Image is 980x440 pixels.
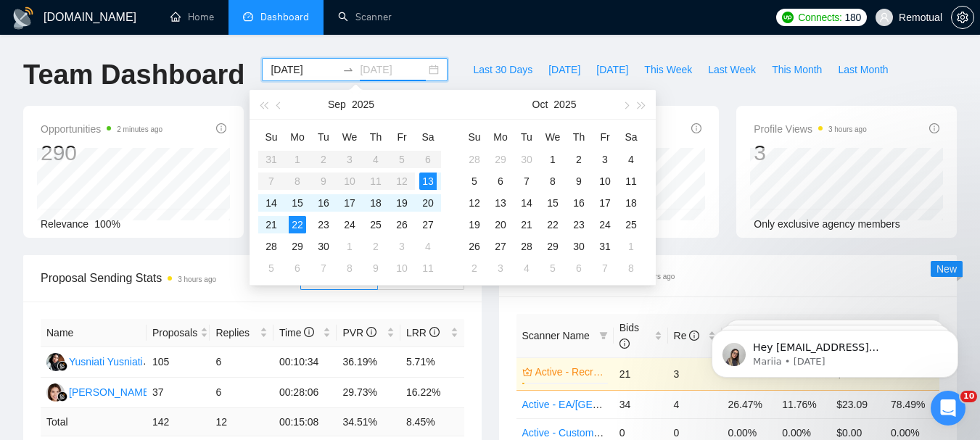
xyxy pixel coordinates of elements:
[363,192,389,214] td: 2025-09-18
[540,58,588,81] button: [DATE]
[544,194,561,212] div: 15
[328,90,346,119] button: Sep
[548,62,580,78] span: [DATE]
[393,216,411,233] div: 26
[518,260,535,277] div: 4
[570,151,588,168] div: 2
[622,216,640,233] div: 25
[310,214,337,236] td: 2025-09-23
[514,170,540,192] td: 2025-10-07
[618,170,644,192] td: 2025-10-11
[415,257,441,279] td: 2025-10-11
[342,64,354,75] span: to
[831,390,885,418] td: $23.09
[243,12,253,22] span: dashboard
[599,331,608,340] span: filter
[342,64,354,75] span: swap-right
[147,347,210,378] td: 105
[596,194,614,212] div: 17
[284,257,310,279] td: 2025-10-06
[570,216,588,233] div: 23
[596,260,614,277] div: 7
[271,62,337,78] input: Start date
[210,378,273,408] td: 6
[360,62,426,78] input: End date
[366,327,376,337] span: info-circle
[619,322,639,349] span: Bids
[367,260,384,277] div: 9
[487,170,514,192] td: 2025-10-06
[415,236,441,257] td: 2025-10-04
[389,257,415,279] td: 2025-10-10
[260,11,309,23] span: Dashboard
[618,192,644,214] td: 2025-10-18
[263,216,280,233] div: 21
[304,327,314,337] span: info-circle
[41,269,300,287] span: Proposal Sending Stats
[170,11,214,23] a: homeHome
[389,236,415,257] td: 2025-10-03
[596,238,614,255] div: 31
[342,327,376,339] span: PVR
[596,325,611,346] span: filter
[389,125,415,149] th: Fr
[540,149,566,170] td: 2025-10-01
[540,257,566,279] td: 2025-11-05
[289,194,306,212] div: 15
[522,427,695,439] a: Active - Customer Support - Tats - U.S
[764,58,830,81] button: This Month
[514,149,540,170] td: 2025-09-30
[46,386,180,397] a: KH[PERSON_NAME] Heart
[588,58,636,81] button: [DATE]
[782,12,794,23] img: upwork-logo.png
[210,347,273,378] td: 6
[289,216,306,233] div: 22
[147,319,210,347] th: Proposals
[772,62,822,78] span: This Month
[258,214,284,236] td: 2025-09-21
[389,214,415,236] td: 2025-09-26
[337,257,363,279] td: 2025-10-08
[487,257,514,279] td: 2025-11-03
[492,238,509,255] div: 27
[258,125,284,149] th: Su
[461,192,487,214] td: 2025-10-12
[596,151,614,168] div: 3
[708,62,756,78] span: Last Week
[540,192,566,214] td: 2025-10-15
[429,327,440,337] span: info-circle
[284,125,310,149] th: Mo
[363,125,389,149] th: Th
[514,125,540,149] th: Tu
[540,236,566,257] td: 2025-10-29
[492,216,509,233] div: 20
[516,267,940,285] span: Scanner Breakdown
[337,347,400,378] td: 36.19%
[487,236,514,257] td: 2025-10-27
[592,236,618,257] td: 2025-10-31
[636,58,700,81] button: This Week
[215,325,257,341] span: Replies
[263,238,280,255] div: 28
[592,192,618,214] td: 2025-10-17
[400,347,464,378] td: 5.71%
[592,214,618,236] td: 2025-10-24
[952,12,973,23] span: setting
[722,390,776,418] td: 26.47%
[776,390,831,418] td: 11.76%
[337,192,363,214] td: 2025-09-17
[69,384,180,400] div: [PERSON_NAME] Heart
[263,260,280,277] div: 5
[622,173,640,190] div: 11
[566,125,592,149] th: Th
[514,236,540,257] td: 2025-10-28
[522,367,532,377] span: crown
[700,58,764,81] button: Last Week
[619,339,630,349] span: info-circle
[284,236,310,257] td: 2025-09-29
[415,192,441,214] td: 2025-09-20
[461,149,487,170] td: 2025-09-28
[337,214,363,236] td: 2025-09-24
